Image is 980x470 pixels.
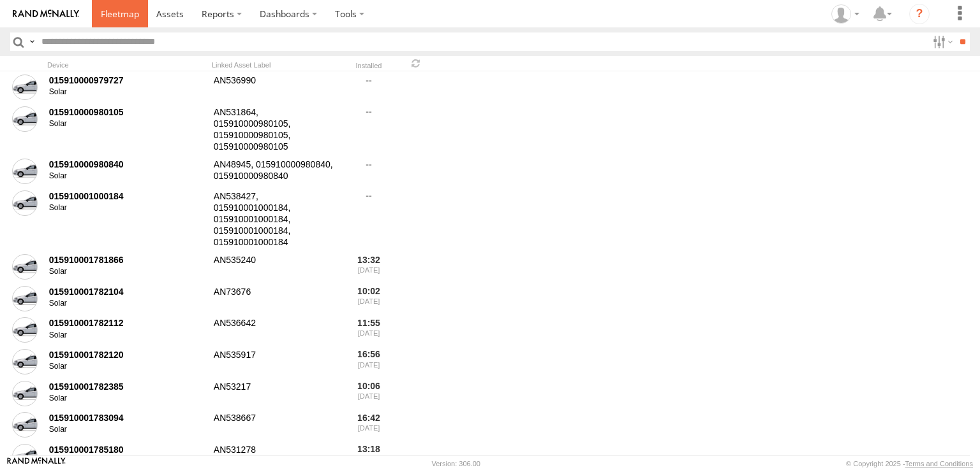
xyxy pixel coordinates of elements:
[49,254,205,266] div: 015910001781866
[49,286,205,297] div: 015910001782104
[432,460,480,467] div: Version: 306.00
[49,190,205,202] div: 015910001000184
[49,331,205,341] div: Solar
[49,106,205,118] div: 015910000980105
[49,444,205,455] div: 015910001785180
[212,104,339,154] div: AN531864, 015910000980105, 015910000980105, 015910000980105
[49,267,205,277] div: Solar
[905,460,973,467] a: Terms and Conditions
[49,381,205,392] div: 015910001782385
[212,157,339,186] div: AN48945, 015910000980840, 015910000980840
[212,252,339,281] div: AN535240
[49,203,205,213] div: Solar
[212,379,339,408] div: AN53217
[49,362,205,372] div: Solar
[928,32,955,51] label: Search Filter Options
[345,63,393,69] div: Installed
[49,75,205,86] div: 015910000979727
[27,32,37,51] label: Search Query
[345,252,393,281] div: 13:32 [DATE]
[49,425,205,435] div: Solar
[345,379,393,408] div: 10:06 [DATE]
[212,61,339,69] div: Linked Asset Label
[49,412,205,424] div: 015910001783094
[345,410,393,439] div: 16:42 [DATE]
[49,159,205,170] div: 015910000980840
[13,10,79,18] img: rand-logo.svg
[49,394,205,404] div: Solar
[49,349,205,360] div: 015910001782120
[846,460,973,467] div: © Copyright 2025 -
[909,4,930,24] i: ?
[49,299,205,309] div: Solar
[47,61,207,69] div: Device
[212,284,339,313] div: AN73676
[7,457,66,470] a: Visit our Website
[212,73,339,102] div: AN536990
[212,316,339,345] div: AN536642
[212,189,339,250] div: AN538427, 015910001000184, 015910001000184, 015910001000184, 015910001000184
[345,284,393,313] div: 10:02 [DATE]
[345,316,393,345] div: 11:55 [DATE]
[49,171,205,182] div: Solar
[408,57,424,69] span: Refresh
[49,119,205,129] div: Solar
[212,347,339,376] div: AN535917
[49,317,205,329] div: 015910001782112
[49,87,205,97] div: Solar
[212,410,339,439] div: AN538667
[827,4,864,24] div: EMMANUEL SOTELO
[345,347,393,376] div: 16:56 [DATE]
